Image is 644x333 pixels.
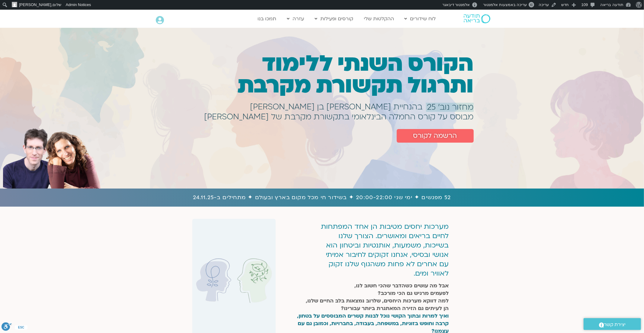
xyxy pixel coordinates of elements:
a: לוח שידורים [402,13,439,24]
strong: אבל מה עושים כשהדבר שהכי חשוב לנו, לפעמים מרגיש גם הכי מורכב? למה דווקא מערכות היחסים, שלרוב נמצא... [306,282,449,304]
span: עריכה באמצעות אלמנטור [483,2,527,7]
span: מחזור נוב׳ 25 [427,103,474,112]
h1: הקורס השנתי ללימוד ותרגול תקשורת מקרבת [186,53,474,96]
span: [PERSON_NAME] [19,2,51,7]
h1: מבוסס על קורס החמלה הבינלאומי בתקשורת מקרבת של [PERSON_NAME] [204,116,474,118]
span: יצירת קשר [604,321,626,329]
span: הרשמה לקורס [413,132,457,140]
strong: הן לעיתים גם הזירה המאתגרת ביותר עבורינו? [341,305,449,312]
a: תמכו בנו [255,13,279,24]
a: עזרה [284,13,307,24]
div: מערכות יחסים מטיבות הן אחד המפתחות לחיים בריאים ומאושרים. הצורך שלנו בשייכות, משמעות, אותנטיות וב... [317,222,449,280]
a: ההקלטות שלי [361,13,397,24]
h1: 52 מפגשים ✦ ימי שני 20:00-22:00 ✦ בשידור חי מכל מקום בארץ ובעולם ✦ מתחילים ב-24.11.25 [3,193,641,202]
a: מחזור נוב׳ 25 [426,103,474,112]
a: הרשמה לקורס [397,129,474,143]
img: תודעה בריאה [464,14,490,23]
a: קורסים ופעילות [312,13,356,24]
h1: בהנחיית [PERSON_NAME] בן [PERSON_NAME] [250,106,423,108]
a: יצירת קשר [584,318,641,330]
